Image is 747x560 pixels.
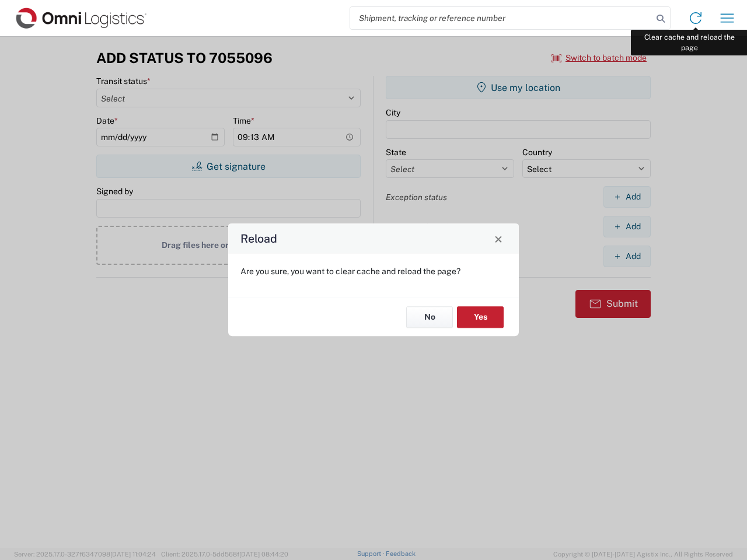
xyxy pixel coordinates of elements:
button: Close [490,230,507,247]
p: Are you sure, you want to clear cache and reload the page? [240,266,507,276]
button: Yes [457,306,504,328]
input: Shipment, tracking or reference number [350,7,652,29]
button: No [406,306,453,328]
h4: Reload [240,230,277,247]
